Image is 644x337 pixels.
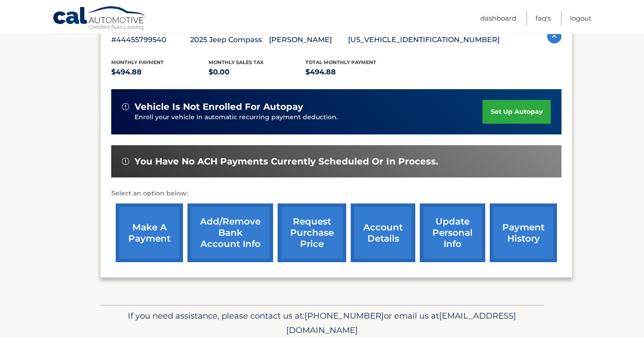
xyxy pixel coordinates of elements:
[122,103,129,110] img: alert-white.svg
[190,34,269,46] p: 2025 Jeep Compass
[480,11,516,26] a: Dashboard
[111,34,190,46] p: #44455799540
[135,112,483,122] p: Enroll your vehicle in automatic recurring payment deduction.
[269,34,348,46] p: [PERSON_NAME]
[547,29,561,43] img: accordion-active.svg
[278,203,346,262] a: request purchase price
[111,66,209,78] p: $494.88
[209,59,264,65] span: Monthly sales Tax
[135,101,303,112] span: vehicle is not enrolled for autopay
[305,59,376,65] span: Total Monthly Payment
[305,66,403,78] p: $494.88
[286,311,516,335] span: [EMAIL_ADDRESS][DOMAIN_NAME]
[122,158,129,165] img: alert-white.svg
[135,156,438,167] span: You have no ACH payments currently scheduled or in process.
[351,203,415,262] a: account details
[490,203,557,262] a: payment history
[111,188,561,199] p: Select an option below:
[348,34,500,46] p: [US_VEHICLE_IDENTIFICATION_NUMBER]
[305,311,384,321] span: [PHONE_NUMBER]
[535,11,551,26] a: FAQ's
[209,66,306,78] p: $0.00
[483,100,551,124] a: set up autopay
[52,6,147,32] a: Cal Automotive
[111,59,164,65] span: Monthly Payment
[116,203,183,262] a: make a payment
[187,203,273,262] a: Add/Remove bank account info
[570,11,592,26] a: Logout
[420,203,485,262] a: update personal info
